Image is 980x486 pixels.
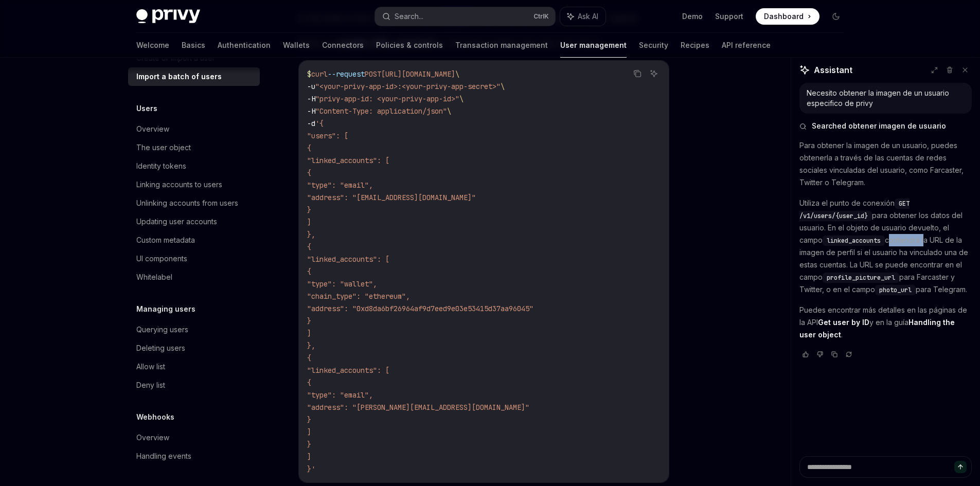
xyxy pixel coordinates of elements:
[128,376,260,394] a: Deny list
[631,67,644,80] button: Copy the contents from the code block
[681,33,709,58] a: Recipes
[218,33,271,58] a: Authentication
[307,181,373,190] span: "type": "email",
[455,33,548,58] a: Transaction management
[307,464,315,474] span: }'
[307,452,311,461] span: ]
[136,123,169,135] div: Overview
[307,230,315,239] span: },
[307,390,373,400] span: "type": "email",
[560,33,627,58] a: User management
[799,139,972,189] p: Para obtener la imagen de un usuario, puedes obtenerla a través de las cuentas de redes sociales ...
[136,102,157,115] h5: Users
[307,94,315,103] span: -H
[818,318,869,327] a: Get user by ID
[136,323,188,336] div: Querying users
[307,255,389,264] span: "linked_accounts": [
[315,119,324,128] span: '{
[128,447,260,465] a: Handling events
[136,271,172,283] div: Whitelabel
[376,33,443,58] a: Policies & controls
[136,141,191,154] div: The user object
[799,200,910,220] span: GET /v1/users/{user_id}
[136,379,165,391] div: Deny list
[307,304,533,313] span: "address": "0xd8da6bf26964af9d7eed9e03e53415d37aa96045"
[879,286,912,294] span: photo_url
[307,205,311,214] span: }
[715,11,743,22] a: Support
[812,121,946,131] span: Searched obtener imagen de usuario
[128,194,260,212] a: Unlinking accounts from users
[307,242,311,251] span: {
[455,69,459,79] span: \
[307,168,311,177] span: {
[136,361,165,373] div: Allow list
[283,33,310,58] a: Wallets
[375,7,555,26] button: Search...CtrlK
[365,69,381,79] span: POST
[307,316,311,326] span: }
[799,456,972,478] textarea: To enrich screen reader interactions, please activate Accessibility in Grammarly extension settings
[307,415,311,424] span: }
[722,33,771,58] a: API reference
[128,357,260,376] a: Allow list
[307,279,377,289] span: "type": "wallet",
[827,237,881,245] span: linked_accounts
[381,69,455,79] span: [URL][DOMAIN_NAME]
[799,318,955,339] a: Handling the user object
[136,178,222,191] div: Linking accounts to users
[128,120,260,138] a: Overview
[307,69,311,79] span: $
[307,143,311,153] span: {
[128,138,260,157] a: The user object
[459,94,464,103] span: \
[182,33,205,58] a: Basics
[136,411,174,423] h5: Webhooks
[315,82,501,91] span: "<your-privy-app-id>:<your-privy-app-secret>"
[807,88,965,109] div: Necesito obtener la imagen de un usuario especifico de privy
[128,175,260,194] a: Linking accounts to users
[311,69,328,79] span: curl
[828,8,844,25] button: Toggle dark mode
[136,234,195,246] div: Custom metadata
[560,7,605,26] button: Ask AI
[128,268,260,286] a: Whitelabel
[136,9,200,24] img: dark logo
[501,82,505,91] span: \
[307,427,311,437] span: ]
[128,339,260,357] a: Deleting users
[307,440,311,449] span: }
[954,461,967,473] button: Send message
[307,267,311,276] span: {
[395,10,423,23] div: Search...
[128,428,260,447] a: Overview
[136,33,169,58] a: Welcome
[136,431,169,444] div: Overview
[328,69,365,79] span: --request
[136,253,187,265] div: UI components
[578,11,598,22] span: Ask AI
[128,157,260,175] a: Identity tokens
[128,320,260,339] a: Querying users
[307,353,311,363] span: {
[799,121,972,131] button: Searched obtener imagen de usuario
[682,11,703,22] a: Demo
[447,106,451,116] span: \
[307,106,315,116] span: -H
[136,197,238,209] div: Unlinking accounts from users
[799,304,972,341] p: Puedes encontrar más detalles en las páginas de la API y en la guía .
[136,215,217,228] div: Updating user accounts
[128,212,260,231] a: Updating user accounts
[128,67,260,86] a: Import a batch of users
[136,160,186,172] div: Identity tokens
[307,378,311,387] span: {
[533,12,549,21] span: Ctrl K
[136,450,191,462] div: Handling events
[647,67,661,80] button: Ask AI
[307,156,389,165] span: "linked_accounts": [
[307,329,311,338] span: ]
[307,403,529,412] span: "address": "[PERSON_NAME][EMAIL_ADDRESS][DOMAIN_NAME]"
[315,94,459,103] span: "privy-app-id: <your-privy-app-id>"
[128,231,260,249] a: Custom metadata
[307,193,476,202] span: "address": "[EMAIL_ADDRESS][DOMAIN_NAME]"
